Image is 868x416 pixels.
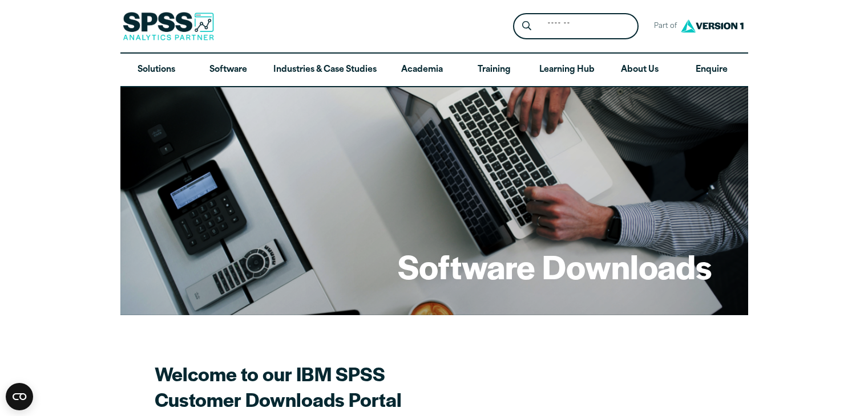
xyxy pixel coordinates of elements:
a: Industries & Case Studies [264,54,386,87]
svg: Search magnifying glass icon [522,21,531,31]
h2: Welcome to our IBM SPSS Customer Downloads Portal [155,361,554,412]
a: Learning Hub [530,54,604,87]
form: Site Header Search Form [513,13,639,40]
a: Training [458,54,530,87]
a: Academia [386,54,458,87]
a: Solutions [120,54,192,87]
a: Software [192,54,264,87]
h1: Software Downloads [398,244,712,288]
button: Search magnifying glass icon [516,16,537,37]
button: Open CMP widget [6,383,33,410]
img: SPSS Analytics Partner [123,12,214,40]
span: Part of [648,18,678,35]
nav: Desktop version of site main menu [120,54,748,87]
a: Enquire [676,54,748,87]
a: About Us [604,54,676,87]
img: Version1 Logo [678,15,746,36]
